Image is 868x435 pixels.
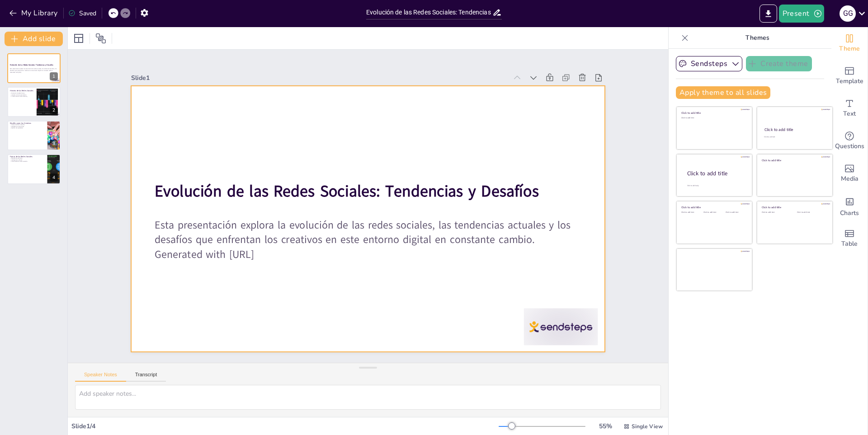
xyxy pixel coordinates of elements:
[68,9,96,18] div: Saved
[155,181,539,202] strong: Evolución de las Redes Sociales: Tendencias y Desafíos
[10,155,45,158] p: Futuro de las Redes Sociales
[594,422,616,430] div: 55 %
[7,154,61,184] div: https://cdn.sendsteps.com/images/logo/sendsteps_logo_white.pnghttps://cdn.sendsteps.com/images/lo...
[71,422,499,430] div: Slide 1 / 4
[831,125,868,157] div: Get real-time input from your audience
[71,31,86,46] div: Layout
[841,174,859,184] span: Media
[839,44,860,54] span: Theme
[7,53,61,83] div: https://cdn.sendsteps.com/images/logo/sendsteps_logo_white.pnghttps://cdn.sendsteps.com/images/lo...
[7,87,61,117] div: https://cdn.sendsteps.com/images/logo/sendsteps_logo_white.pnghttps://cdn.sendsteps.com/images/lo...
[10,95,34,97] p: Transformación del marketing
[681,111,746,115] div: Click to add title
[50,106,58,114] div: 2
[366,6,492,19] input: Insert title
[687,185,744,187] div: Click to add body
[764,136,824,138] div: Click to add text
[155,218,581,247] p: Esta presentación explora la evolución de las redes sociales, las tendencias actuales y los desaf...
[843,109,856,119] span: Text
[840,208,859,218] span: Charts
[632,423,663,430] span: Single View
[155,247,581,262] p: Generated with [URL]
[10,161,45,163] p: Personalización del contenido
[7,6,61,20] button: My Library
[676,56,742,71] button: Sendsteps
[10,126,45,127] p: Adaptación a algoritmos
[831,27,868,60] div: Change the overall theme
[746,56,812,71] button: Create theme
[841,239,858,249] span: Table
[840,5,856,23] button: g g
[726,211,746,214] div: Click to add text
[10,127,45,129] p: Gestión de reputación
[50,72,58,80] div: 1
[831,92,868,125] div: Add text boxes
[797,211,826,214] div: Click to add text
[762,158,826,162] div: Click to add title
[692,27,822,49] p: Themes
[681,206,746,209] div: Click to add title
[687,170,745,178] div: Click to add title
[7,121,61,150] div: https://cdn.sendsteps.com/images/logo/sendsteps_logo_white.pnghttps://cdn.sendsteps.com/images/lo...
[10,64,53,66] strong: Evolución de las Redes Sociales: Tendencias y Desafíos
[10,89,34,92] p: Historia de las Redes Sociales
[681,211,702,214] div: Click to add text
[840,5,856,22] div: g g
[10,158,45,159] p: Realidad aumentada
[10,122,45,125] p: Desafíos para los Creativos
[831,190,868,222] div: Add charts and graphs
[50,173,58,182] div: 4
[10,92,34,94] p: Evolución de plataformas
[835,141,864,151] span: Questions
[10,71,58,73] p: Generated with [URL]
[10,159,45,161] p: Inteligencia artificial
[5,32,63,46] button: Add slide
[681,117,746,119] div: Click to add text
[50,140,58,148] div: 3
[95,33,106,44] span: Position
[10,68,58,71] p: Esta presentación explora la evolución de las redes sociales, las tendencias actuales y los desaf...
[836,76,863,86] span: Template
[10,124,45,126] p: Saturación del contenido
[703,211,724,214] div: Click to add text
[10,94,34,95] p: Impacto en la comunicación
[831,157,868,190] div: Add images, graphics, shapes or video
[831,60,868,92] div: Add ready made slides
[779,5,824,23] button: Present
[831,222,868,255] div: Add a table
[764,127,825,132] div: Click to add title
[75,372,126,382] button: Speaker Notes
[676,86,770,99] button: Apply theme to all slides
[762,206,826,209] div: Click to add title
[126,372,166,382] button: Transcript
[759,5,777,23] button: Export to PowerPoint
[131,74,507,82] div: Slide 1
[762,211,790,214] div: Click to add text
